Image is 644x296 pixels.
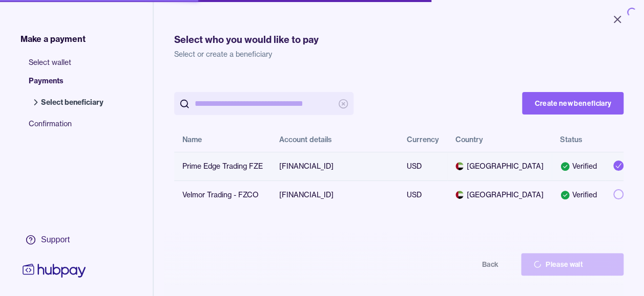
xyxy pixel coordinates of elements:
[182,190,263,200] div: Velmor Trading - FZCO
[29,76,114,94] span: Payments
[20,33,86,45] span: Make a payment
[41,97,103,107] span: Select beneficiary
[271,180,399,209] td: [FINANCIAL_ID]
[552,127,605,152] th: Status
[399,152,447,180] td: USD
[271,127,399,152] th: Account details
[41,234,70,245] div: Support
[399,180,447,209] td: USD
[599,8,636,31] button: Close
[20,229,88,251] a: Support
[399,127,447,152] th: Currency
[29,119,114,137] span: Confirmation
[195,92,333,115] input: search
[455,161,544,171] span: [GEOGRAPHIC_DATA]
[174,127,271,152] th: Name
[455,190,544,200] span: [GEOGRAPHIC_DATA]
[447,127,552,152] th: Country
[29,57,114,76] span: Select wallet
[174,33,624,47] h1: Select who you would like to pay
[182,161,263,171] div: Prime Edge Trading FZE
[271,152,399,180] td: [FINANCIAL_ID]
[522,92,624,115] button: Create new beneficiary
[560,190,597,200] div: Verified
[174,49,624,59] p: Select or create a beneficiary
[560,161,597,171] div: Verified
